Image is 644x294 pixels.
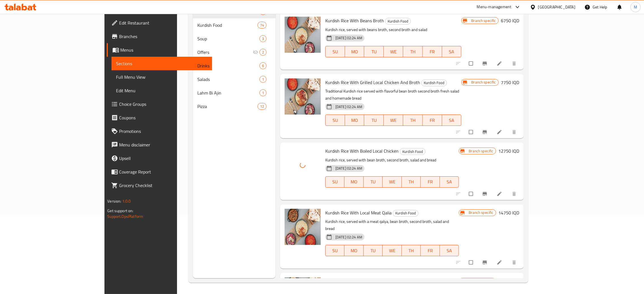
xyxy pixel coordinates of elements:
[497,129,503,135] a: Edit menu item
[366,178,381,186] span: TU
[258,104,266,109] span: 12
[497,191,503,197] a: Edit menu item
[193,73,276,86] div: Salads1
[479,126,492,138] button: Branch-specific-item
[498,147,519,155] h6: 12750 IQD
[112,70,212,84] a: Full Menu View
[325,88,461,102] p: Traditional Kurdish rice served with flavorful bean broth second broth fresh salad and homemade b...
[444,116,459,124] span: SA
[498,277,519,285] h6: 12750 IQD
[259,35,267,42] div: items
[469,80,498,85] span: Branch specific
[421,245,440,256] button: FR
[508,188,521,200] button: delete
[107,152,212,165] a: Upsell
[345,115,364,126] button: MO
[197,103,257,110] span: Pizza
[120,47,208,53] span: Menus
[364,46,384,57] button: TU
[497,61,503,66] a: Edit menu item
[425,116,440,124] span: FR
[260,77,266,82] span: 1
[119,33,208,40] span: Branches
[403,115,423,126] button: TH
[385,247,400,255] span: WE
[197,35,259,42] span: Soup
[423,247,438,255] span: FR
[193,100,276,113] div: Pizza12
[259,89,267,96] div: items
[253,49,258,55] svg: Inactive section
[405,116,420,124] span: TH
[423,46,442,57] button: FR
[402,176,421,188] button: TH
[259,76,267,83] div: items
[366,247,381,255] span: TU
[285,17,321,53] img: Kurdish Rice With Beans Broth
[107,124,212,138] a: Promotions
[112,57,212,70] a: Sections
[260,36,266,41] span: 3
[508,57,521,70] button: delete
[347,48,362,56] span: MO
[442,247,457,255] span: SA
[479,256,492,269] button: Branch-specific-item
[259,49,267,56] div: items
[425,48,440,56] span: FR
[257,103,267,110] div: items
[404,178,419,186] span: TH
[497,260,503,265] a: Edit menu item
[400,148,425,155] div: Kurdish Food
[333,234,364,240] span: [DATE] 02:24 AM
[193,59,276,73] div: Drinks6
[119,101,208,107] span: Choice Groups
[466,58,477,69] span: Select to update
[260,63,266,69] span: 6
[197,89,259,96] div: Lahm Bi Ajin
[333,166,364,171] span: [DATE] 02:24 AM
[345,46,364,57] button: MO
[364,115,384,126] button: TU
[325,147,399,155] span: Kurdish Rice With Boiled Local Chicken
[385,18,411,25] div: Kurdish Food
[421,80,447,86] div: Kurdish Food
[107,207,133,214] span: Get support on:
[347,247,361,255] span: MO
[107,213,143,220] a: Support.OpsPlatform
[501,78,519,86] h6: 7750 IQD
[385,178,400,186] span: WE
[442,46,462,57] button: SA
[193,86,276,100] div: Lahm Bi Ajin1
[107,97,212,111] a: Choice Groups
[383,245,402,256] button: WE
[442,178,457,186] span: SA
[107,179,212,192] a: Grocery Checklist
[421,176,440,188] button: FR
[119,19,208,26] span: Edit Restaurant
[325,26,461,33] p: Kurdish rice, served with beans broth, second broth and salad
[384,46,403,57] button: WE
[422,80,447,86] span: Kurdish Food
[466,188,477,199] span: Select to update
[479,188,492,200] button: Branch-specific-item
[403,46,423,57] button: TH
[257,22,267,28] div: items
[107,111,212,124] a: Coupons
[508,256,521,269] button: delete
[440,176,459,188] button: SA
[325,176,344,188] button: SU
[197,49,253,56] span: Offers
[285,78,321,115] img: Kurdish Rice With Grilled Local Chicken And Broth
[122,198,131,205] span: 1.0.0
[347,116,362,124] span: MO
[325,16,384,25] span: Kurdish Rice With Beans Broth
[393,210,418,216] span: Kurdish Food
[404,247,419,255] span: TH
[344,176,364,188] button: MO
[107,138,212,152] a: Menu disclaimer
[466,148,495,154] span: Branch specific
[501,17,519,25] h6: 6750 IQD
[466,210,495,215] span: Branch specific
[325,245,344,256] button: SU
